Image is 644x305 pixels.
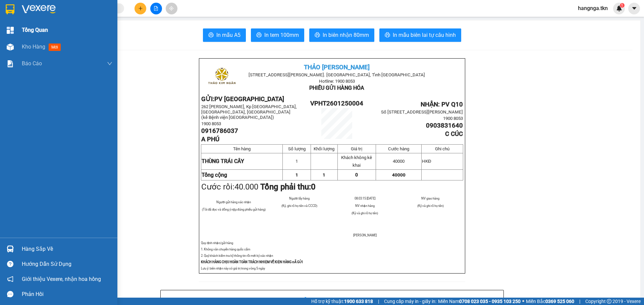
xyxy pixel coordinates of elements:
span: 1 [296,159,298,164]
span: Cước rồi: [201,182,316,192]
span: In mẫu A5 [216,31,240,39]
span: (Tôi đã đọc và đồng ý nộp đúng phiếu gửi hàng) [202,208,266,211]
span: Cung cấp máy in - giấy in: [384,298,436,305]
span: Khách không kê khai [341,155,372,168]
span: hangnga.tkn [573,4,613,12]
button: aim [166,3,177,14]
span: Hỗ trợ kỹ thuật: [311,298,373,305]
span: HKĐ [422,159,431,164]
span: 262 [PERSON_NAME], Kp [GEOGRAPHIC_DATA], [GEOGRAPHIC_DATA], [GEOGRAPHIC_DATA] (kế Bệnh viện [GEOG... [201,104,297,120]
span: Cước hàng [388,146,409,151]
strong: 0369 525 060 [545,299,574,304]
span: 0903831640 [426,122,463,129]
span: Quy định nhận/gửi hàng [201,241,233,245]
span: 08:03:15 [DATE] [355,197,375,200]
span: In tem 100mm [264,31,299,39]
span: NV giao hàng [421,197,439,200]
span: PHIẾU GỬI HÀNG HÓA [309,85,364,91]
strong: 0708 023 035 - 0935 103 250 [459,299,521,304]
span: Giá trị [351,146,362,151]
span: Người lấy hàng [289,197,310,200]
span: 1900 8053 [443,116,463,121]
button: file-add [150,3,162,14]
img: logo-vxr [6,4,14,14]
span: 2. Quý khách kiểm tra kỹ thông tin rồi mới ký xác nhận [201,254,273,257]
strong: KHÁCH HÀNG CHỊU HOÀN TOÀN TRÁCH NHIỆM VỀ KIỆN HÀNG ĐÃ GỬI [201,260,303,264]
span: 1 [621,3,623,8]
span: message [7,291,13,297]
span: C CÚC [445,130,463,138]
span: [PERSON_NAME] [353,233,377,237]
span: Kho hàng [22,44,45,50]
span: notification [7,276,13,282]
span: VPHT2601250004 [310,100,363,107]
span: 0 [311,182,316,192]
div: Hàng sắp về [22,244,112,254]
span: THÙNG TRÁI CÂY [202,158,244,164]
span: copyright [607,299,611,304]
span: printer [208,32,214,39]
button: printerIn biên nhận 80mm [309,28,374,42]
span: (Ký và ghi rõ họ tên) [352,211,378,215]
span: Lưu ý: biên nhận này có giá trị trong vòng 5 ngày [201,266,265,270]
button: printerIn mẫu A5 [203,28,246,42]
span: NHẬN: PV Q10 [421,101,463,108]
span: mới [49,44,61,51]
button: printerIn tem 100mm [251,28,304,42]
span: down [107,61,112,66]
span: Số lượng [288,146,306,151]
span: THẢO [PERSON_NAME] [304,64,370,71]
span: 1 [323,172,325,177]
img: logo [205,61,238,94]
span: Tên hàng [233,146,251,151]
span: [STREET_ADDRESS][PERSON_NAME]. [GEOGRAPHIC_DATA], Tỉnh [GEOGRAPHIC_DATA] [249,72,425,77]
span: Giới thiệu Vexere, nhận hoa hồng [22,275,101,283]
span: Khối lượng [314,146,334,151]
span: printer [315,32,320,39]
span: | [579,298,580,305]
strong: Tổng cộng [202,172,227,178]
span: 0916786037 [201,127,238,135]
span: 1 [296,172,298,177]
span: printer [385,32,390,39]
img: icon-new-feature [616,5,622,11]
div: Phản hồi [22,289,112,299]
span: Người gửi hàng xác nhận [216,200,251,204]
strong: Tổng phải thu: [260,182,316,192]
span: In biên nhận 80mm [323,31,369,39]
span: PV [GEOGRAPHIC_DATA] [214,95,284,103]
div: Hướng dẫn sử dụng [22,259,112,269]
span: (Ký và ghi rõ họ tên) [417,204,444,208]
sup: 1 [620,3,625,8]
img: warehouse-icon [7,245,14,252]
strong: GỬI: [201,95,284,103]
span: NV nhận hàng [355,204,375,208]
span: 1900 8053 [201,121,221,126]
span: 40.000 [234,182,258,192]
span: caret-down [631,5,637,11]
span: plus [138,6,143,11]
span: Miền Bắc [526,298,574,305]
button: caret-down [628,3,640,14]
span: 1. Không vân chuyển hàng quốc cấm [201,247,250,251]
img: solution-icon [7,60,14,67]
span: question-circle [7,261,13,267]
span: Ghi chú [435,146,449,151]
span: 40000 [392,172,406,177]
span: Hotline: 1900 8053 [319,79,355,84]
span: 0 [355,172,358,177]
img: dashboard-icon [7,27,14,34]
span: printer [256,32,262,39]
span: ⚪️ [522,300,524,303]
span: In mẫu biên lai tự cấu hình [393,31,456,39]
img: warehouse-icon [7,44,14,51]
button: plus [135,3,146,14]
span: A PHÚ [201,136,219,143]
button: printerIn mẫu biên lai tự cấu hình [379,28,461,42]
span: Miền Nam [438,298,521,305]
span: aim [169,6,174,11]
span: Tổng Quan [22,26,48,34]
span: file-add [154,6,158,11]
span: (Ký, ghi rõ họ tên và CCCD) [281,204,317,208]
span: Báo cáo [22,59,42,68]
